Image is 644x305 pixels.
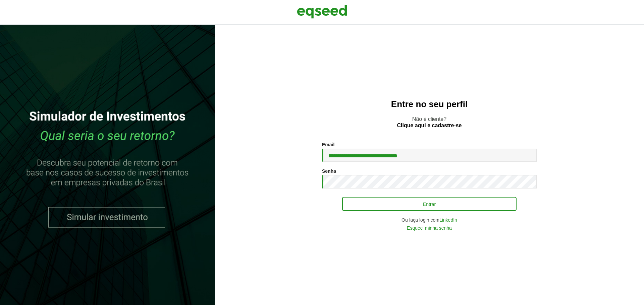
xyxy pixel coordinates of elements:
label: Email [322,142,334,147]
button: Entrar [342,197,517,211]
img: EqSeed Logo [297,3,347,20]
h2: Entre no seu perfil [228,99,631,109]
div: Ou faça login com [322,218,537,222]
a: LinkedIn [439,218,457,222]
a: Esqueci minha senha [407,226,452,230]
a: Clique aqui e cadastre-se [397,123,462,128]
label: Senha [322,169,336,173]
p: Não é cliente? [228,116,631,129]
